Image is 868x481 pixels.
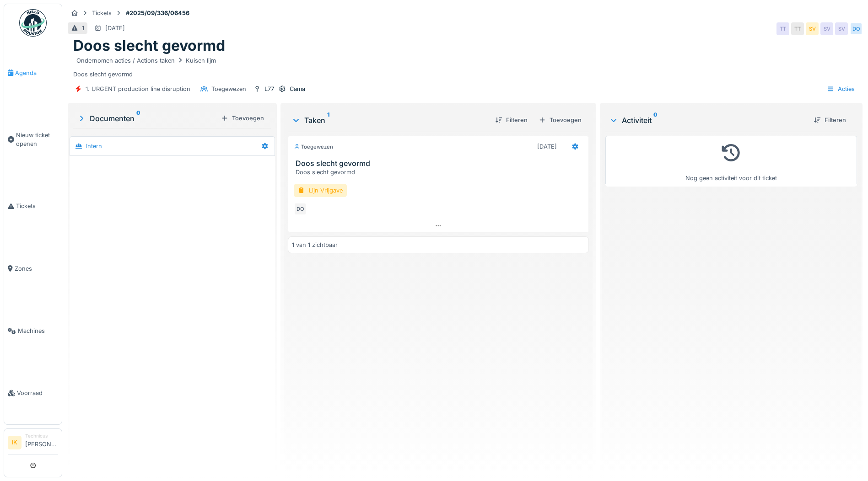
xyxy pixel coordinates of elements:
div: Documenten [77,113,217,124]
div: Tickets [92,9,112,17]
div: Cama [290,85,305,93]
span: Tickets [16,202,58,210]
h3: Doos slecht gevormd [296,159,585,168]
div: 1. URGENT production line disruption [86,85,190,93]
div: Nog geen activiteit voor dit ticket [611,140,851,182]
div: SV [820,22,833,35]
span: Machines [18,326,58,335]
sup: 0 [136,113,140,124]
div: Doos slecht gevormd [73,55,857,79]
div: Toevoegen [535,114,585,126]
div: TT [791,22,804,35]
sup: 0 [653,115,658,126]
div: Doos slecht gevormd [296,168,585,176]
div: Ondernomen acties / Actions taken Kuisen lijm [76,56,216,65]
a: Agenda [4,42,62,104]
div: DO [850,22,863,35]
h1: Doos slecht gevormd [73,37,225,54]
div: Toegewezen [211,85,246,93]
a: IK Technicus[PERSON_NAME] [8,433,58,454]
div: 1 [82,24,84,32]
div: Toegewezen [294,143,333,151]
li: IK [8,436,22,449]
div: Intern [86,142,102,150]
div: Activiteit [609,115,806,126]
div: 1 van 1 zichtbaar [292,240,338,249]
a: Tickets [4,175,62,237]
a: Zones [4,237,62,299]
div: [DATE] [105,24,125,32]
div: Technicus [25,433,58,439]
a: Nieuw ticket openen [4,104,62,175]
div: SV [806,22,819,35]
span: Nieuw ticket openen [16,131,58,148]
li: [PERSON_NAME] [25,433,58,452]
div: SV [835,22,848,35]
div: Taken [291,115,488,126]
span: Zones [15,264,58,273]
div: Filteren [810,114,850,126]
div: [DATE] [537,142,557,151]
sup: 1 [327,115,329,126]
div: Toevoegen [217,112,268,124]
div: TT [776,22,789,35]
div: Lijn Vrijgave [294,184,347,197]
span: Voorraad [17,389,58,397]
a: Voorraad [4,362,62,424]
strong: #2025/09/336/06456 [122,9,193,17]
img: Badge_color-CXgf-gQk.svg [19,9,47,37]
div: Filteren [491,114,531,126]
span: Agenda [15,69,58,77]
div: Acties [823,82,859,96]
a: Machines [4,300,62,362]
div: DO [294,203,307,215]
div: L77 [264,85,274,93]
